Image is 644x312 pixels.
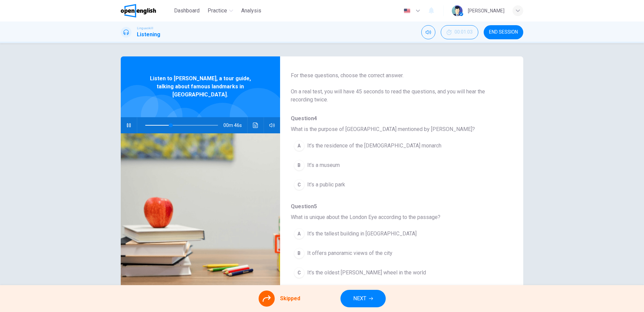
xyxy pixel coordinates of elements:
span: Practice [208,7,227,15]
div: Mute [421,25,435,39]
span: Linguaskill [137,26,153,31]
span: Listen to [PERSON_NAME], a tour guide, talking about famous landmarks in [GEOGRAPHIC_DATA]. [143,75,258,99]
span: What is the purpose of [GEOGRAPHIC_DATA] mentioned by [PERSON_NAME]? [291,125,502,133]
button: Click to see the audio transcription [250,117,261,133]
button: Analysis [238,5,264,17]
span: Question 5 [291,203,502,211]
div: Hide [441,25,478,39]
img: en [403,8,411,13]
button: Practice [205,5,236,17]
span: 00:01:03 [454,30,473,35]
img: OpenEnglish logo [121,4,156,17]
span: What is unique about the London Eye according to the passage? [291,213,502,221]
span: For these questions, choose the correct answer. [291,72,502,80]
span: NEXT [353,294,366,303]
img: Listen to Sarah, a tour guide, talking about famous landmarks in London. [121,133,280,290]
h1: Listening [137,31,160,39]
button: 00:01:03 [441,25,478,39]
button: NEXT [340,290,386,307]
span: Analysis [241,7,261,15]
span: Dashboard [174,7,200,15]
div: [PERSON_NAME] [468,7,504,15]
span: Question 4 [291,115,502,123]
img: Profile picture [452,5,463,16]
span: On a real test, you will have 45 seconds to read the questions, and you will hear the recording t... [291,88,502,104]
span: Skipped [280,295,300,303]
a: OpenEnglish logo [121,4,171,17]
span: 00m 46s [223,117,247,133]
span: END SESSION [489,30,518,35]
button: END SESSION [484,25,523,39]
button: Dashboard [171,5,202,17]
